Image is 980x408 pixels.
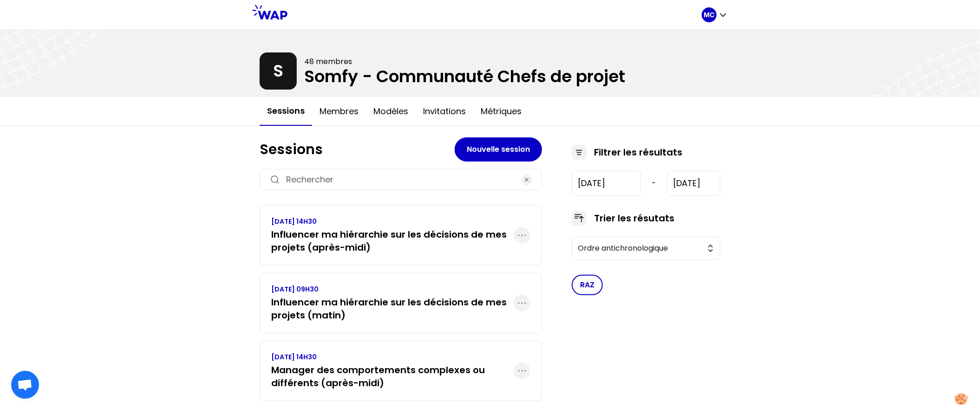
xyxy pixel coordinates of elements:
[704,10,715,19] p: MC
[578,243,701,254] span: Ordre antichronologique
[312,97,366,125] button: Membres
[702,7,728,22] button: MC
[473,97,529,125] button: Métriques
[455,137,542,162] button: Nouvelle session
[594,212,674,225] h3: Trier les résutats
[572,275,603,295] button: RAZ
[260,97,312,126] button: Sessions
[271,285,514,322] a: [DATE] 09H30Influencer ma hiérarchie sur les décisions de mes projets (matin)
[271,296,514,322] h3: Influencer ma hiérarchie sur les décisions de mes projets (matin)
[594,146,682,159] h3: Filtrer les résultats
[652,178,656,189] span: -
[572,237,720,260] button: Ordre antichronologique
[271,217,514,226] p: [DATE] 14H30
[271,285,514,294] p: [DATE] 09H30
[366,97,416,125] button: Modèles
[271,352,514,389] a: [DATE] 14H30Manager des comportements complexes ou différents (après-midi)
[271,228,514,254] h3: Influencer ma hiérarchie sur les décisions de mes projets (après-midi)
[271,217,514,254] a: [DATE] 14H30Influencer ma hiérarchie sur les décisions de mes projets (après-midi)
[260,141,455,158] h1: Sessions
[271,363,514,389] h3: Manager des comportements complexes ou différents (après-midi)
[416,97,473,125] button: Invitations
[667,171,720,196] input: YYYY-M-D
[572,171,641,196] input: YYYY-M-D
[286,173,516,186] input: Rechercher
[271,352,514,362] p: [DATE] 14H30
[11,371,39,399] div: Ouvrir le chat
